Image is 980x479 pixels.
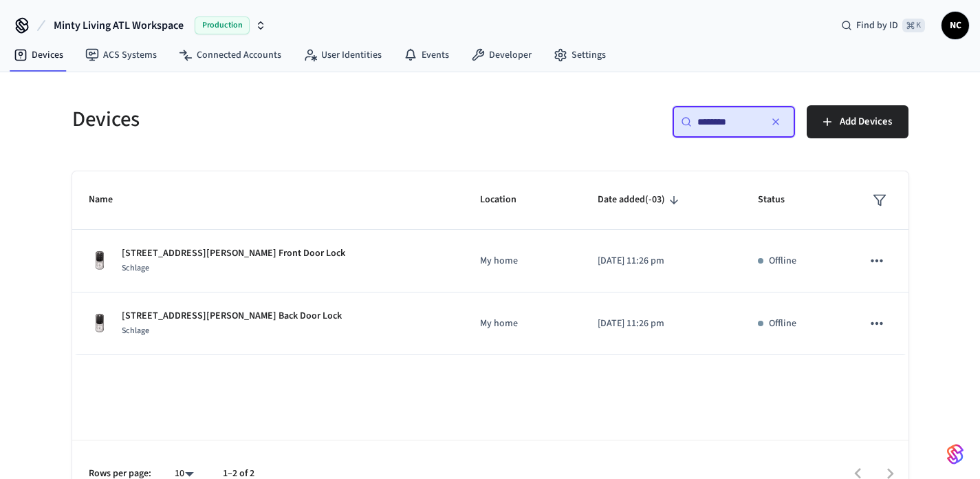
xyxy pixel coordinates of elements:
p: [DATE] 11:26 pm [598,254,724,268]
span: ⌘ K [902,19,925,32]
h5: Devices [72,105,482,134]
span: Schlage [122,325,149,337]
a: ACS Systems [74,43,168,67]
a: Connected Accounts [168,43,292,67]
p: My home [480,254,565,268]
p: Offline [769,317,796,331]
a: Events [393,43,460,67]
a: Devices [3,43,74,67]
p: [STREET_ADDRESS][PERSON_NAME] Front Door Lock [122,246,345,261]
a: User Identities [292,43,393,67]
a: Settings [543,43,617,67]
span: NC [943,13,968,38]
p: Offline [769,254,796,268]
span: Name [89,189,131,211]
img: Yale Assure Touchscreen Wifi Smart Lock, Satin Nickel, Front [89,250,111,272]
img: SeamLogoGradient.69752ec5.svg [947,443,963,465]
p: [STREET_ADDRESS][PERSON_NAME] Back Door Lock [122,309,342,323]
button: Add Devices [807,105,908,138]
span: Minty Living ATL Workspace [54,17,184,34]
span: Location [480,189,534,211]
table: sticky table [72,171,908,355]
button: NC [941,12,969,39]
a: Developer [460,43,543,67]
span: Date added(-03) [598,189,683,211]
span: Status [758,189,803,211]
img: Yale Assure Touchscreen Wifi Smart Lock, Satin Nickel, Front [89,312,111,334]
span: Production [195,17,250,34]
div: Find by ID⌘ K [830,13,936,38]
span: Add Devices [840,113,892,131]
p: My home [480,317,565,331]
span: Schlage [122,262,149,274]
p: [DATE] 11:26 pm [598,317,724,331]
span: Find by ID [856,19,898,32]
